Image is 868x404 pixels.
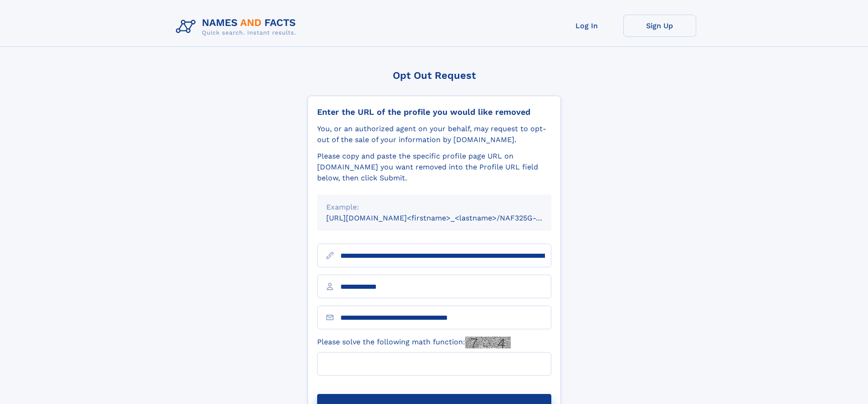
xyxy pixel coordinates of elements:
[550,15,623,37] a: Log In
[317,107,551,117] div: Enter the URL of the profile you would like removed
[317,337,511,348] label: Please solve the following math function:
[317,151,551,184] div: Please copy and paste the specific profile page URL on [DOMAIN_NAME] you want removed into the Pr...
[308,70,561,81] div: Opt Out Request
[172,15,303,39] img: Logo Names and Facts
[623,15,696,37] a: Sign Up
[326,202,542,213] div: Example:
[317,123,551,145] div: You, or an authorized agent on your behalf, may request to opt-out of the sale of your informatio...
[326,214,569,222] small: [URL][DOMAIN_NAME]<firstname>_<lastname>/NAF325G-xxxxxxxx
